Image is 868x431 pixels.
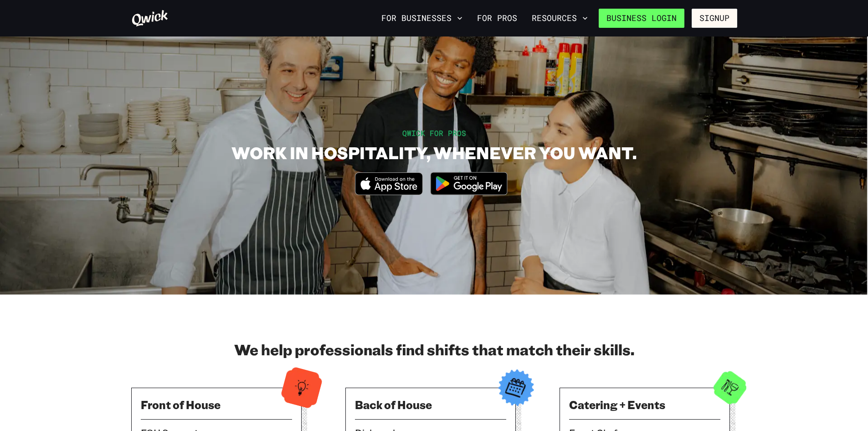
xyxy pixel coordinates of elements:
[355,187,423,197] a: Download on the App Store
[231,142,637,163] h1: WORK IN HOSPITALITY, WHENEVER YOU WANT.
[599,9,684,28] a: Business Login
[425,166,513,201] img: Get it on Google Play
[131,340,737,358] h2: We help professionals find shifts that match their skills.
[528,10,591,26] button: Resources
[141,397,292,412] h3: Front of House
[473,10,521,26] a: For Pros
[692,9,737,28] button: Signup
[355,397,506,412] h3: Back of House
[569,397,720,412] h3: Catering + Events
[402,128,466,138] span: QWICK FOR PROS
[378,10,466,26] button: For Businesses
